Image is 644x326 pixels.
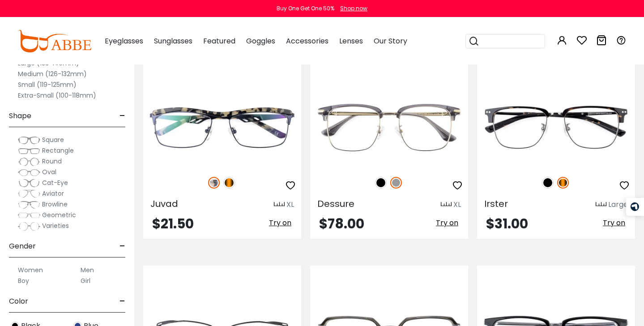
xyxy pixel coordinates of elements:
label: Medium (126-132mm) [18,69,87,79]
span: Color [9,291,28,312]
button: Try on [600,217,628,229]
span: Goggles [246,36,275,46]
span: $21.50 [152,214,194,233]
span: Accessories [286,36,328,46]
span: Aviator [42,189,64,198]
button: Try on [266,217,294,229]
img: Geometric.png [18,211,40,220]
label: Women [18,265,43,275]
span: Browline [42,200,68,209]
label: Boy [18,275,29,286]
span: Our Story [374,36,407,46]
span: Try on [436,218,458,228]
span: Lenses [339,36,363,46]
span: Try on [269,218,291,228]
span: Juvad [150,197,178,210]
div: XL [286,199,294,210]
img: abbeglasses.com [18,30,91,52]
span: Oval [42,167,56,176]
label: Extra-Small (100-118mm) [18,90,96,101]
img: Cat-Eye.png [18,179,40,188]
img: Round.png [18,157,40,166]
img: Varieties.png [18,222,40,231]
span: Eyeglasses [105,36,143,46]
span: Dessure [317,197,354,210]
div: XL [453,199,461,210]
img: Ivory-tortoise Juvad - Metal,TR ,Adjust Nose Pads [143,88,301,167]
img: Square.png [18,136,40,145]
span: $78.00 [319,214,364,233]
img: Black [542,177,554,189]
span: Geometric [42,210,76,219]
img: Tortoise [557,177,569,189]
span: $31.00 [486,214,528,233]
a: Shop now [336,4,367,12]
span: Sunglasses [154,36,192,46]
button: Try on [433,217,461,229]
span: Rectangle [42,146,74,155]
img: Oval.png [18,168,40,177]
img: Black Irster - Acetate,Metal ,Adjust Nose Pads [477,88,635,167]
span: Irster [484,197,508,210]
img: Black [375,177,387,189]
div: Buy One Get One 50% [277,4,334,13]
span: Square [42,135,64,144]
span: Varieties [42,221,69,230]
span: Shape [9,105,31,127]
label: Small (119-125mm) [18,79,77,90]
label: Girl [81,275,90,286]
div: Shop now [340,4,367,13]
span: Featured [203,36,235,46]
span: - [119,291,125,312]
span: - [119,236,125,257]
img: Aviator.png [18,189,40,198]
span: Try on [603,218,625,228]
span: Round [42,157,62,166]
div: Large [608,199,628,210]
img: Browline.png [18,200,40,209]
img: size ruler [441,202,452,208]
span: Cat-Eye [42,178,68,187]
img: size ruler [596,202,606,208]
img: Tortoise [223,177,235,189]
img: Ivory Tortoise [208,177,220,189]
img: Gray Dessure - Acetate,Titanium ,Adjust Nose Pads [310,88,468,167]
label: Men [81,265,94,275]
img: Gray [390,177,402,189]
span: Gender [9,236,36,257]
span: - [119,105,125,127]
img: Rectangle.png [18,146,40,155]
img: size ruler [274,202,285,208]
